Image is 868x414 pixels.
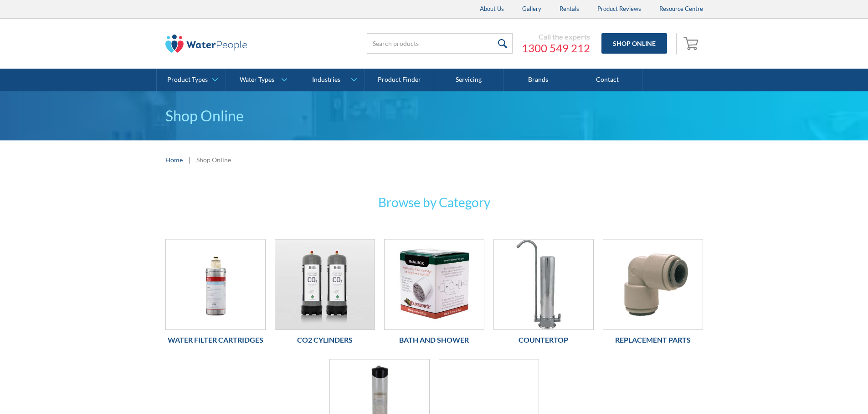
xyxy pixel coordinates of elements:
[385,239,484,329] img: Bath and Shower
[493,239,594,350] a: CountertopCountertop
[384,239,484,350] a: Bath and ShowerBath and Shower
[603,334,703,345] h6: Replacement Parts
[157,69,226,91] a: Product Types
[494,239,593,329] img: Countertop
[681,33,703,55] a: Open cart
[601,33,667,54] a: Shop Online
[166,239,265,329] img: Water Filter Cartridges
[167,76,208,84] div: Product Types
[165,239,266,350] a: Water Filter CartridgesWater Filter Cartridges
[187,154,192,165] div: |
[522,32,590,41] div: Call the experts
[603,239,703,329] img: Replacement Parts
[196,155,231,165] div: Shop Online
[434,69,503,91] a: Servicing
[493,334,594,345] h6: Countertop
[275,239,375,350] a: Co2 CylindersCo2 Cylinders
[295,69,364,91] a: Industries
[573,69,642,91] a: Contact
[683,36,701,50] img: shopping cart
[165,334,266,345] h6: Water Filter Cartridges
[226,69,295,91] a: Water Types
[503,69,573,91] a: Brands
[522,41,590,55] a: 1300 549 212
[257,193,612,212] h3: Browse by Category
[165,155,183,165] a: Home
[367,33,513,54] input: Search products
[312,76,340,84] div: Industries
[365,69,434,91] a: Product Finder
[165,105,703,127] h1: Shop Online
[165,35,247,53] img: The Water People
[384,334,484,345] h6: Bath and Shower
[240,76,274,84] div: Water Types
[275,239,375,329] img: Co2 Cylinders
[275,334,375,345] h6: Co2 Cylinders
[603,239,703,350] a: Replacement PartsReplacement Parts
